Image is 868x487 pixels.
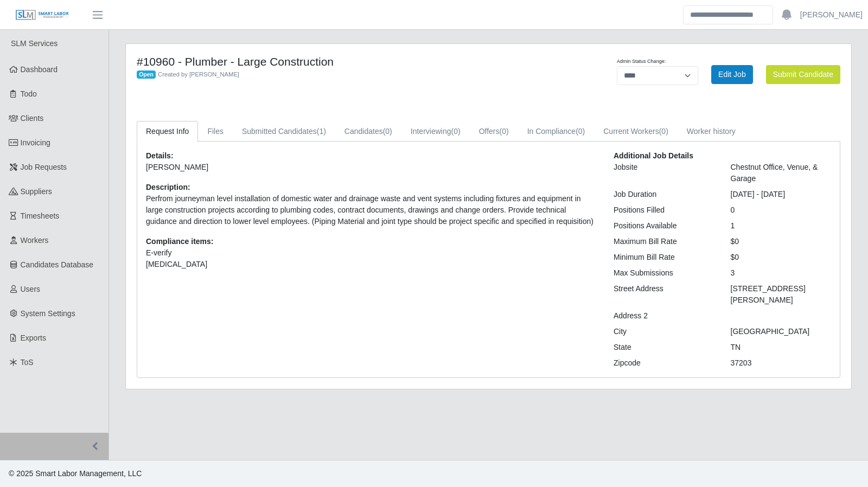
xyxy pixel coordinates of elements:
[500,127,509,136] span: (0)
[146,162,597,173] p: [PERSON_NAME]
[21,285,41,293] span: Users
[605,310,723,322] div: Address 2
[723,162,840,184] div: Chestnut Office, Venue, & Garage
[21,138,50,147] span: Invoicing
[146,237,213,246] b: Compliance items:
[21,260,94,269] span: Candidates Database
[137,55,540,68] h4: #10960 - Plumber - Large Construction
[605,252,723,263] div: Minimum Bill Rate
[723,252,840,263] div: $0
[576,127,585,136] span: (0)
[233,121,335,142] a: Submitted Candidates
[723,342,840,353] div: TN
[21,114,44,123] span: Clients
[146,259,597,270] li: [MEDICAL_DATA]
[605,220,723,232] div: Positions Available
[146,247,597,259] li: E-verify
[617,58,666,66] label: Admin Status Change:
[605,342,723,353] div: State
[137,121,198,142] a: Request Info
[21,358,34,367] span: ToS
[401,121,470,142] a: Interviewing
[317,127,326,136] span: (1)
[711,65,753,84] a: Edit Job
[137,71,156,79] span: Open
[11,39,58,48] span: SLM Services
[659,127,668,136] span: (0)
[723,236,840,247] div: $0
[146,183,190,191] b: Description:
[605,326,723,337] div: City
[383,127,392,136] span: (0)
[605,204,723,216] div: Positions Filled
[723,220,840,232] div: 1
[723,357,840,369] div: 37203
[723,189,840,200] div: [DATE] - [DATE]
[21,334,46,342] span: Exports
[21,212,60,220] span: Timesheets
[723,204,840,216] div: 0
[146,151,174,160] b: Details:
[605,162,723,184] div: Jobsite
[158,71,239,78] span: Created by [PERSON_NAME]
[335,121,401,142] a: Candidates
[470,121,518,142] a: Offers
[198,121,233,142] a: Files
[614,151,693,160] b: Additional Job Details
[678,121,745,142] a: Worker history
[21,89,37,98] span: Todo
[21,236,49,245] span: Workers
[594,121,678,142] a: Current Workers
[723,267,840,279] div: 3
[605,189,723,200] div: Job Duration
[21,309,75,318] span: System Settings
[518,121,595,142] a: In Compliance
[605,283,723,306] div: Street Address
[723,283,840,306] div: [STREET_ADDRESS][PERSON_NAME]
[605,236,723,247] div: Maximum Bill Rate
[15,9,69,21] img: SLM Logo
[605,357,723,369] div: Zipcode
[451,127,461,136] span: (0)
[723,326,840,337] div: [GEOGRAPHIC_DATA]
[21,65,58,74] span: Dashboard
[605,267,723,279] div: Max Submissions
[683,5,773,24] input: Search
[766,65,840,84] button: Submit Candidate
[9,469,142,478] span: © 2025 Smart Labor Management, LLC
[21,187,52,196] span: Suppliers
[800,9,863,21] a: [PERSON_NAME]
[146,193,597,227] p: Perfrom journeyman level installation of domestic water and drainage waste and vent systems inclu...
[21,163,67,171] span: Job Requests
